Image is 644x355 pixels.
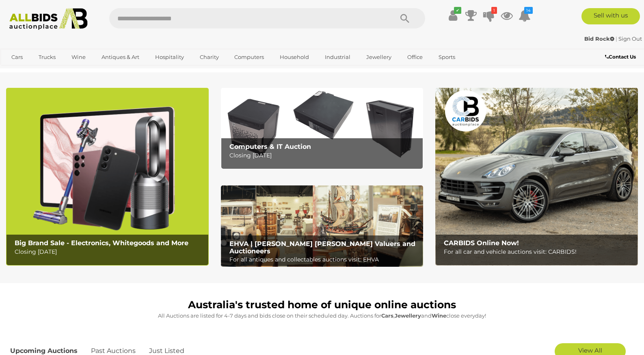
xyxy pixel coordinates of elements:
a: Contact Us [605,52,638,61]
button: Search [385,8,425,28]
h1: Australia's trusted home of unique online auctions [10,299,634,311]
b: Contact Us [605,54,636,60]
p: For all antiques and collectables auctions visit: EHVA [229,255,419,265]
p: All Auctions are listed for 4-7 days and bids close on their scheduled day. Auctions for , and cl... [10,311,634,320]
a: CARBIDS Online Now! CARBIDS Online Now! For all car and vehicle auctions visit: CARBIDS! [435,88,638,266]
a: Office [402,50,428,64]
a: Wine [66,50,91,64]
a: Computers & IT Auction Computers & IT Auction Closing [DATE] [221,88,424,169]
i: 14 [524,7,533,14]
img: Computers & IT Auction [221,88,424,169]
a: Cars [6,50,28,64]
strong: Cars [381,312,393,319]
a: Sign Out [618,35,642,42]
a: Industrial [320,50,356,64]
p: Closing [DATE] [229,150,419,161]
a: Household [274,50,314,64]
p: For all car and vehicle auctions visit: CARBIDS! [444,247,633,257]
i: 1 [491,7,497,14]
b: EHVA | [PERSON_NAME] [PERSON_NAME] Valuers and Auctioneers [229,240,415,255]
a: Jewellery [361,50,397,64]
a: Bid Rock [584,35,616,42]
a: Trucks [33,50,61,64]
img: CARBIDS Online Now! [435,88,638,266]
a: Sports [433,50,460,64]
a: ✔ [447,8,459,23]
strong: Bid Rock [584,35,614,42]
a: Big Brand Sale - Electronics, Whitegoods and More Big Brand Sale - Electronics, Whitegoods and Mo... [6,88,209,266]
img: Allbids.com.au [5,8,92,30]
span: | [616,35,617,42]
a: 1 [483,8,495,23]
strong: Wine [432,312,446,319]
a: Antiques & Art [96,50,145,64]
a: [GEOGRAPHIC_DATA] [6,64,74,78]
img: EHVA | Evans Hastings Valuers and Auctioneers [221,185,424,267]
i: ✔ [454,7,461,14]
p: Closing [DATE] [15,247,204,257]
a: Hospitality [150,50,189,64]
b: CARBIDS Online Now! [444,239,519,247]
a: 14 [519,8,531,23]
b: Computers & IT Auction [229,143,311,150]
a: Charity [194,50,224,64]
span: View All [578,346,602,354]
b: Big Brand Sale - Electronics, Whitegoods and More [15,239,188,247]
a: EHVA | Evans Hastings Valuers and Auctioneers EHVA | [PERSON_NAME] [PERSON_NAME] Valuers and Auct... [221,185,424,267]
a: Computers [229,50,269,64]
a: Sell with us [581,8,640,24]
strong: Jewellery [395,312,421,319]
img: Big Brand Sale - Electronics, Whitegoods and More [6,88,209,266]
